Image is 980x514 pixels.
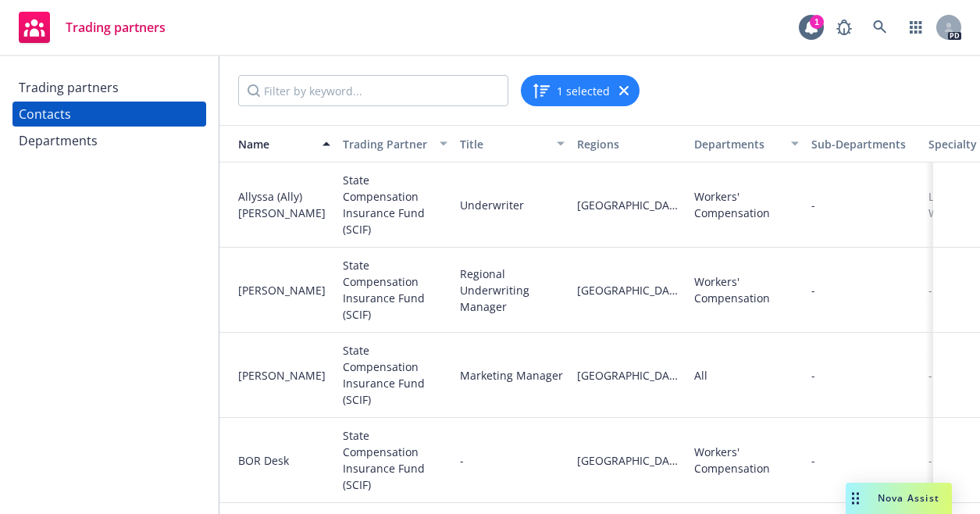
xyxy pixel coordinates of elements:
div: Regions [577,136,682,152]
div: Regional Underwriting Manager [460,266,565,315]
a: Contacts [12,102,206,127]
div: [PERSON_NAME] [238,367,330,384]
div: Drag to move [846,483,865,514]
div: Trading Partner [343,136,430,152]
span: - [811,367,916,384]
button: Departments [688,125,805,162]
input: Filter by keyword... [238,75,508,106]
div: Workers' Compensation [694,188,799,221]
div: [PERSON_NAME] [238,282,330,298]
button: Trading Partner [337,125,454,162]
a: Report a Bug [829,12,860,43]
a: Departments [12,128,206,153]
div: State Compensation Insurance Fund (SCIF) [343,257,447,323]
div: Sub-Departments [811,136,916,152]
div: Marketing Manager [460,367,563,384]
div: State Compensation Insurance Fund (SCIF) [343,427,447,493]
span: [GEOGRAPHIC_DATA][US_STATE] [577,282,682,298]
span: Nova Assist [878,491,939,505]
div: - [460,452,464,469]
button: Nova Assist [846,483,952,514]
span: - [811,282,815,298]
a: Trading partners [12,5,172,49]
div: Allyssa (Ally) [PERSON_NAME] [238,188,330,221]
div: Departments [694,136,782,152]
button: 1 selected [532,81,610,100]
span: [GEOGRAPHIC_DATA][US_STATE] [577,452,682,469]
div: Title [460,136,547,152]
button: Sub-Departments [805,125,922,162]
div: Workers' Compensation [694,444,799,477]
button: Name [219,125,337,162]
div: 1 [810,15,824,29]
div: Name [226,136,313,152]
div: Underwriter [460,197,524,213]
div: BOR Desk [238,452,330,469]
div: Contacts [19,102,71,127]
button: Regions [571,125,688,162]
a: Switch app [900,12,932,43]
span: [GEOGRAPHIC_DATA][US_STATE] [577,197,682,213]
div: State Compensation Insurance Fund (SCIF) [343,342,447,408]
span: [GEOGRAPHIC_DATA][US_STATE] [577,367,682,384]
div: Trading partners [19,75,119,100]
div: State Compensation Insurance Fund (SCIF) [343,172,447,237]
span: - [811,452,815,469]
a: Trading partners [12,75,206,100]
button: Title [454,125,571,162]
div: Departments [19,128,98,153]
div: Workers' Compensation [694,273,799,306]
div: All [694,367,707,384]
span: - [811,197,815,213]
a: Search [864,12,896,43]
span: Trading partners [66,21,166,34]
